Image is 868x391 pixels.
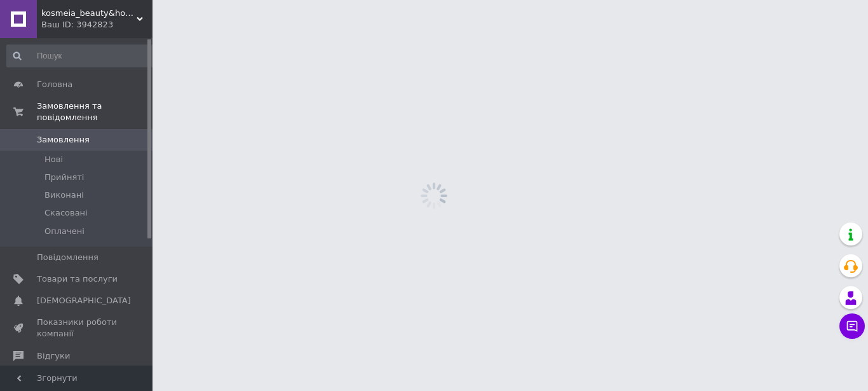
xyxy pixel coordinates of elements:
input: Пошук [6,45,157,67]
span: Замовлення та повідомлення [37,100,153,123]
span: kosmeia_beauty&home [41,8,137,19]
span: Скасовані [44,207,88,219]
span: Повідомлення [37,252,98,263]
span: Товари та послуги [37,273,118,285]
span: Замовлення [37,134,90,146]
span: Виконані [44,189,84,201]
span: Оплачені [44,226,85,237]
span: Відгуки [37,350,70,362]
span: Нові [44,154,63,165]
div: Ваш ID: 3942823 [41,19,153,31]
span: [DEMOGRAPHIC_DATA] [37,295,131,306]
span: Головна [37,79,72,90]
button: Чат з покупцем [839,313,865,339]
span: Показники роботи компанії [37,317,118,340]
span: Прийняті [44,172,84,183]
